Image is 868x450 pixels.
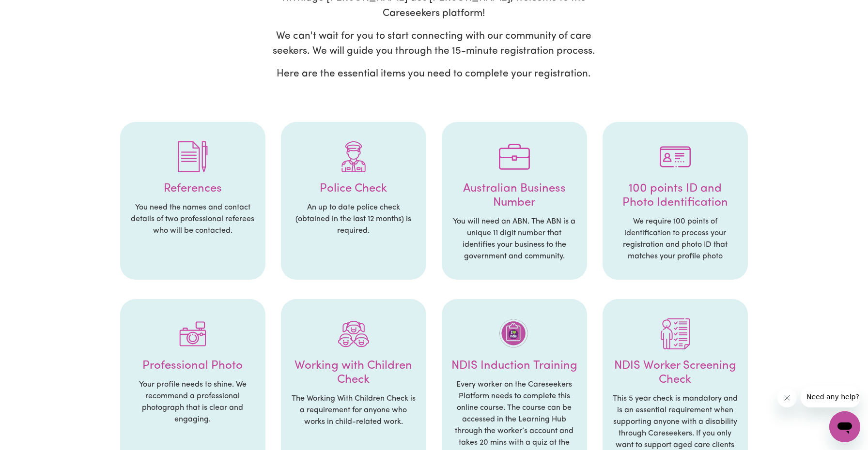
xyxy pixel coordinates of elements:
h4: Working with Children Check [291,359,417,387]
h4: Professional Photo [130,359,256,373]
h4: Australian Business Number [451,182,577,210]
p: You will need an ABN. The ABN is a unique 11 digit number that identifies your business to the go... [451,216,577,262]
iframe: Button to launch messaging window [829,411,860,442]
iframe: Close message [777,388,797,407]
iframe: Message from company [801,386,860,407]
p: We can't wait for you to start connecting with our community of care seekers. We will guide you t... [259,29,609,59]
p: Here are the essential items you need to complete your registration. [259,66,609,81]
h4: References [130,182,256,196]
h4: 100 points ID and Photo Identification [612,182,738,210]
h4: NDIS Worker Screening Check [612,359,738,387]
p: Your profile needs to shine. We recommend a professional photograph that is clear and engaging. [130,379,256,425]
p: An up to date police check (obtained in the last 12 months) is required. [291,202,417,237]
h4: Police Check [291,182,417,196]
p: You need the names and contact details of two professional referees who will be contacted. [130,202,256,237]
h4: NDIS Induction Training [451,359,577,373]
p: The Working With Children Check is a requirement for anyone who works in child-related work. [291,393,417,428]
p: We require 100 points of identification to process your registration and photo ID that matches yo... [612,216,738,262]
